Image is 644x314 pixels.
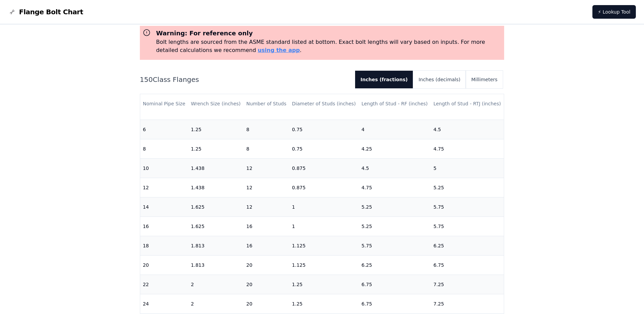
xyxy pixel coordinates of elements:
td: 1 [289,216,359,236]
td: 1.25 [289,275,359,294]
td: 16 [243,236,289,255]
a: Flange Bolt Chart LogoFlange Bolt Chart [8,7,83,17]
td: 1.125 [289,255,359,275]
td: 6.75 [359,275,431,294]
td: 6.75 [431,255,504,275]
a: using the app [258,47,300,53]
td: 20 [243,255,289,275]
td: 14 [140,197,188,216]
td: 6.75 [359,294,431,313]
td: 4.25 [359,139,431,158]
td: 5.25 [359,216,431,236]
td: 4.75 [359,178,431,197]
td: 0.75 [289,120,359,139]
td: 6.25 [359,255,431,275]
h3: Warning: For reference only [156,29,502,38]
td: 12 [243,197,289,216]
td: 10 [140,158,188,178]
td: 1.25 [188,120,243,139]
td: 5.75 [431,197,504,216]
td: 8 [140,139,188,158]
th: Length of Stud - RF (inches) [359,94,431,114]
td: 16 [243,216,289,236]
td: 5.75 [359,236,431,255]
td: 5 [431,158,504,178]
td: 8 [243,120,289,139]
span: Flange Bolt Chart [19,7,83,17]
td: 20 [140,255,188,275]
td: 6 [140,120,188,139]
td: 1.625 [188,197,243,216]
p: Bolt lengths are sourced from the ASME standard listed at bottom. Exact bolt lengths will vary ba... [156,38,502,54]
td: 20 [243,294,289,313]
button: Inches (fractions) [355,71,413,88]
td: 4.5 [359,158,431,178]
td: 12 [243,158,289,178]
td: 24 [140,294,188,313]
td: 4 [359,120,431,139]
td: 1.438 [188,158,243,178]
th: Number of Studs [243,94,289,114]
td: 0.875 [289,158,359,178]
td: 1.625 [188,216,243,236]
td: 2 [188,275,243,294]
td: 1.438 [188,178,243,197]
th: Diameter of Studs (inches) [289,94,359,114]
h2: 150 Class Flanges [140,75,350,84]
td: 1.25 [289,294,359,313]
td: 18 [140,236,188,255]
td: 7.25 [431,294,504,313]
td: 5.75 [431,216,504,236]
td: 12 [140,178,188,197]
td: 7.25 [431,275,504,294]
th: Wrench Size (inches) [188,94,243,114]
td: 1.813 [188,236,243,255]
button: Inches (decimals) [413,71,466,88]
td: 0.75 [289,139,359,158]
td: 8 [243,139,289,158]
td: 1.25 [188,139,243,158]
img: Flange Bolt Chart Logo [8,8,16,16]
td: 5.25 [431,178,504,197]
td: 1.813 [188,255,243,275]
td: 1.125 [289,236,359,255]
th: Length of Stud - RTJ (inches) [431,94,504,114]
td: 20 [243,275,289,294]
td: 16 [140,216,188,236]
button: Millimeters [466,71,503,88]
td: 5.25 [359,197,431,216]
td: 4.75 [431,139,504,158]
td: 12 [243,178,289,197]
a: ⚡ Lookup Tool [592,5,636,19]
th: Nominal Pipe Size [140,94,188,114]
td: 6.25 [431,236,504,255]
td: 0.875 [289,178,359,197]
td: 4.5 [431,120,504,139]
td: 22 [140,275,188,294]
td: 1 [289,197,359,216]
td: 2 [188,294,243,313]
